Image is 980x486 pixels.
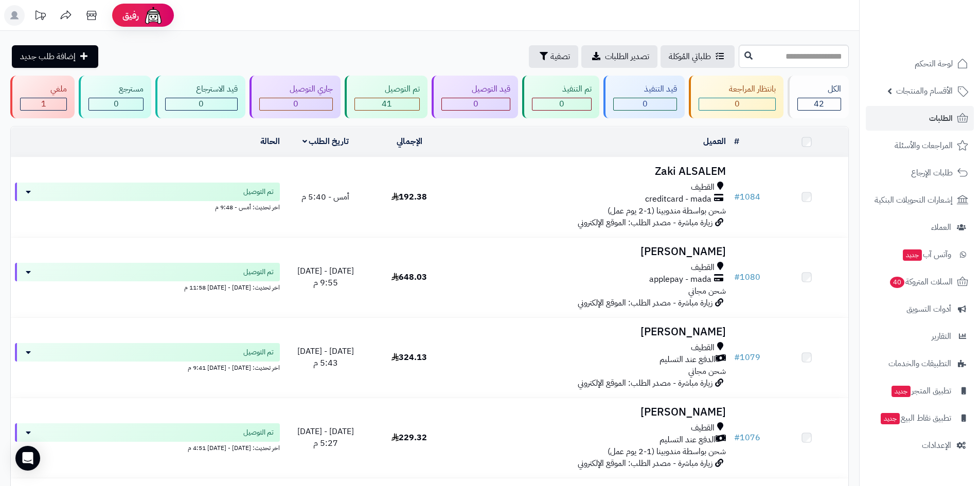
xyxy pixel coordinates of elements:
a: #1084 [734,191,760,203]
span: # [734,191,740,203]
a: العملاء [866,215,974,240]
div: Open Intercom Messenger [15,446,40,471]
h3: [PERSON_NAME] [455,326,726,338]
span: جديد [903,249,922,261]
a: تحديثات المنصة [27,5,53,28]
span: زيارة مباشرة - مصدر الطلب: الموقع الإلكتروني [578,297,712,309]
a: تطبيق نقاط البيعجديد [866,406,974,430]
a: قيد التوصيل 0 [430,76,520,118]
span: 648.03 [391,271,427,283]
h3: [PERSON_NAME] [455,406,726,418]
span: أدوات التسويق [906,302,951,316]
div: 0 [699,98,775,110]
a: #1076 [734,431,760,444]
div: قيد الاسترجاع [165,83,237,95]
span: creditcard - mada [645,193,711,205]
span: 0 [735,98,740,110]
span: القطيف [691,182,715,193]
span: تطبيق نقاط البيع [880,411,951,425]
a: الإعدادات [866,433,974,458]
span: 41 [382,98,392,110]
a: وآتس آبجديد [866,242,974,267]
div: مسترجع [88,83,144,95]
div: تم التنفيذ [532,83,592,95]
span: إضافة طلب جديد [20,50,76,63]
span: الطلبات [929,111,953,125]
span: التقارير [932,329,951,344]
div: 41 [355,98,419,110]
span: 0 [643,98,648,110]
span: طلباتي المُوكلة [669,50,711,63]
div: 0 [442,98,510,110]
span: 229.32 [391,431,427,444]
span: 1 [41,98,46,110]
a: الإجمالي [397,135,422,148]
span: تم التوصيل [243,347,274,357]
a: تطبيق المتجرجديد [866,379,974,403]
div: ملغي [20,83,67,95]
span: تصفية [550,50,570,63]
span: # [734,431,740,444]
div: 0 [166,98,237,110]
span: 0 [199,98,204,110]
div: اخر تحديث: [DATE] - [DATE] 9:41 م [15,362,280,372]
a: طلبات الإرجاع [866,160,974,185]
img: ai-face.png [143,5,164,26]
div: اخر تحديث: [DATE] - [DATE] 4:51 م [15,442,280,453]
a: تم التوصيل 41 [343,76,430,118]
div: بانتظار المراجعة [699,83,776,95]
span: 42 [814,98,824,110]
span: 0 [559,98,564,110]
span: القطيف [691,342,715,354]
a: أدوات التسويق [866,297,974,321]
div: 0 [89,98,143,110]
span: تم التوصيل [243,427,274,438]
span: زيارة مباشرة - مصدر الطلب: الموقع الإلكتروني [578,457,712,470]
span: المراجعات والأسئلة [895,138,953,153]
a: إشعارات التحويلات البنكية [866,188,974,212]
a: الطلبات [866,106,974,131]
h3: [PERSON_NAME] [455,246,726,258]
span: القطيف [691,422,715,434]
span: زيارة مباشرة - مصدر الطلب: الموقع الإلكتروني [578,377,712,389]
a: قيد التنفيذ 0 [601,76,686,118]
div: الكل [797,83,841,95]
span: [DATE] - [DATE] 9:55 م [297,265,354,289]
span: 0 [293,98,298,110]
span: طلبات الإرجاع [911,166,953,180]
span: شحن بواسطة مندوبينا (1-2 يوم عمل) [608,445,726,458]
a: الكل42 [786,76,851,118]
a: العميل [703,135,726,148]
a: الحالة [260,135,280,148]
a: تصدير الطلبات [581,45,657,68]
span: أمس - 5:40 م [301,191,349,203]
span: تم التوصيل [243,267,274,277]
a: تم التنفيذ 0 [520,76,601,118]
span: لوحة التحكم [915,57,953,71]
a: # [734,135,739,148]
button: تصفية [529,45,578,68]
span: # [734,271,740,283]
span: التطبيقات والخدمات [888,356,951,371]
a: تاريخ الطلب [302,135,349,148]
a: المراجعات والأسئلة [866,133,974,158]
span: applepay - mada [649,274,711,285]
span: العملاء [931,220,951,235]
a: التطبيقات والخدمات [866,351,974,376]
a: قيد الاسترجاع 0 [153,76,247,118]
span: الدفع عند التسليم [660,434,716,446]
div: قيد التنفيذ [613,83,676,95]
span: تطبيق المتجر [890,384,951,398]
a: #1080 [734,271,760,283]
a: إضافة طلب جديد [12,45,98,68]
span: شحن مجاني [688,365,726,377]
span: الأقسام والمنتجات [896,84,953,98]
img: logo-2.png [910,25,970,47]
h3: Zaki ALSALEM [455,166,726,177]
span: إشعارات التحويلات البنكية [875,193,953,207]
a: طلباتي المُوكلة [661,45,735,68]
div: اخر تحديث: [DATE] - [DATE] 11:58 م [15,281,280,292]
span: جديد [892,386,911,397]
a: ملغي 1 [8,76,77,118]
span: تم التوصيل [243,187,274,197]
